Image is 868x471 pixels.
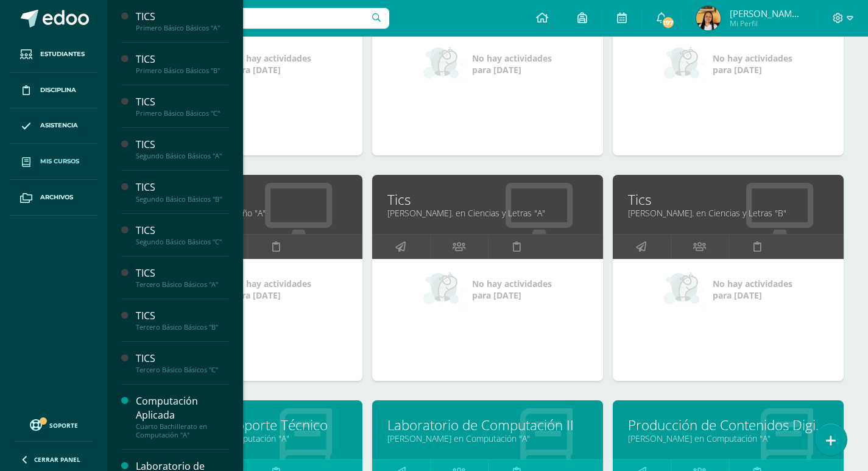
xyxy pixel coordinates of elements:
[136,352,228,366] div: TICS
[662,16,675,29] span: 197
[136,52,228,75] a: TICSPrimero Básico Básicos "B"
[136,238,228,246] div: Segundo Básico Básicos "C"
[136,366,228,374] div: Tercero Básico Básicos "C"
[40,157,79,166] span: Mis cursos
[34,455,80,464] span: Cerrar panel
[136,394,228,439] a: Computación AplicadaCuarto Bachillerato en Computación "A"
[136,309,228,331] a: TICSTercero Básico Básicos "B"
[472,52,552,76] span: No hay actividades para [DATE]
[136,266,228,289] a: TICSTercero Básico Básicos "A"
[387,190,588,209] a: Tics
[49,421,78,430] span: Soporte
[136,95,228,118] a: TICSPrimero Básico Básicos "C"
[231,278,311,301] span: No hay actividades para [DATE]
[628,190,828,209] a: Tics
[664,46,704,82] img: no_activities_small.png
[628,207,828,219] a: [PERSON_NAME]. en Ciencias y Letras "B"
[136,224,228,238] div: TICS
[147,416,347,434] a: Reparación y Soporte Técnico
[115,8,389,29] input: Busca un usuario...
[147,207,347,219] a: [PERSON_NAME] en Diseño "A"
[136,195,228,204] div: Segundo Básico Básicos "B"
[136,266,228,280] div: TICS
[136,66,228,75] div: Primero Básico Básicos "B"
[15,416,93,433] a: Soporte
[628,433,828,444] a: [PERSON_NAME] en Computación "A"
[423,46,464,82] img: no_activities_small.png
[136,422,228,439] div: Cuarto Bachillerato en Computación "A"
[147,433,347,444] a: [PERSON_NAME] en Computación "A"
[472,278,552,301] span: No hay actividades para [DATE]
[730,7,803,19] span: [PERSON_NAME][US_STATE]
[136,109,228,118] div: Primero Básico Básicos "C"
[40,193,73,202] span: Archivos
[136,180,228,203] a: TICSSegundo Básico Básicos "B"
[40,49,85,59] span: Estudiantes
[136,152,228,160] div: Segundo Básico Básicos "A"
[136,280,228,289] div: Tercero Básico Básicos "A"
[136,394,228,422] div: Computación Aplicada
[136,323,228,331] div: Tercero Básico Básicos "B"
[696,6,721,30] img: c517f0cd6759b2ea1094bfa833b65fc4.png
[387,416,588,434] a: Laboratorio de Computación II
[10,108,97,144] a: Asistencia
[10,180,97,216] a: Archivos
[136,180,228,194] div: TICS
[136,95,228,109] div: TICS
[136,309,228,323] div: TICS
[136,138,228,160] a: TICSSegundo Básico Básicos "A"
[231,52,311,76] span: No hay actividades para [DATE]
[10,144,97,180] a: Mis cursos
[713,52,792,76] span: No hay actividades para [DATE]
[664,271,704,308] img: no_activities_small.png
[136,138,228,152] div: TICS
[423,271,464,308] img: no_activities_small.png
[628,416,828,434] a: Producción de Contenidos Digitales
[10,37,97,73] a: Estudiantes
[147,190,347,209] a: Tics
[136,10,228,24] div: TICS
[40,85,76,95] span: Disciplina
[387,207,588,219] a: [PERSON_NAME]. en Ciencias y Letras "A"
[136,24,228,32] div: Primero Básico Básicos "A"
[136,10,228,32] a: TICSPrimero Básico Básicos "A"
[713,278,792,301] span: No hay actividades para [DATE]
[40,121,78,130] span: Asistencia
[730,18,803,29] span: Mi Perfil
[10,73,97,108] a: Disciplina
[387,433,588,444] a: [PERSON_NAME] en Computación "A"
[136,352,228,374] a: TICSTercero Básico Básicos "C"
[136,224,228,246] a: TICSSegundo Básico Básicos "C"
[136,52,228,66] div: TICS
